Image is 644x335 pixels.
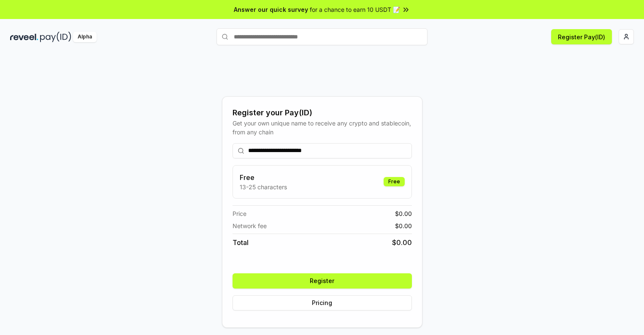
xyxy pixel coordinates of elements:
[310,5,400,14] span: for a chance to earn 10 USDT 📝
[240,182,287,191] p: 13-25 characters
[233,107,412,119] div: Register your Pay(ID)
[395,221,412,230] span: $ 0.00
[392,237,412,248] span: $ 0.00
[233,209,246,218] span: Price
[233,237,249,248] span: Total
[234,5,308,14] span: Answer our quick survey
[233,273,412,289] button: Register
[395,209,412,218] span: $ 0.00
[384,177,405,186] div: Free
[240,172,287,182] h3: Free
[40,32,71,42] img: pay_id
[233,119,412,136] div: Get your own unique name to receive any crypto and stablecoin, from any chain
[233,295,412,310] button: Pricing
[233,221,267,230] span: Network fee
[10,32,38,42] img: reveel_dark
[551,29,612,44] button: Register Pay(ID)
[73,32,97,42] div: Alpha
